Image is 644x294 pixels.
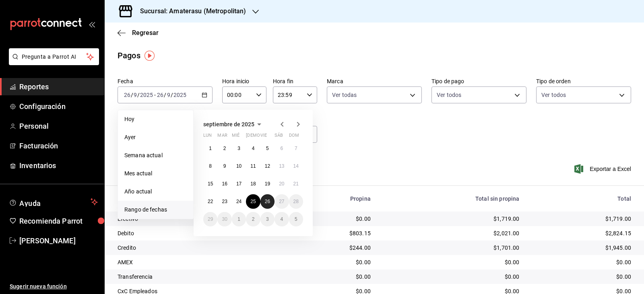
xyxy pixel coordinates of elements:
[19,121,98,132] span: Personal
[171,92,173,98] span: /
[217,141,231,156] button: 2 de septiembre de 2025
[124,169,187,178] span: Mes actual
[265,163,270,169] abbr: 12 de septiembre de 2025
[260,159,275,173] button: 12 de septiembre de 2025
[237,146,240,151] abbr: 3 de septiembre de 2025
[266,216,269,222] abbr: 3 de octubre de 2025
[533,258,631,266] div: $0.00
[260,177,275,191] button: 19 de septiembre de 2025
[222,78,266,84] label: Hora inicio
[533,195,631,202] div: Total
[289,194,303,209] button: 28 de septiembre de 2025
[144,51,155,61] img: Tooltip marker
[10,282,98,291] span: Sugerir nueva función
[275,159,289,173] button: 13 de septiembre de 2025
[118,244,269,252] div: Credito
[9,48,99,65] button: Pregunta a Parrot AI
[118,49,140,62] div: Pagos
[260,212,275,226] button: 3 de octubre de 2025
[293,181,299,187] abbr: 21 de septiembre de 2025
[140,92,153,98] input: ----
[209,146,212,151] abbr: 1 de septiembre de 2025
[19,216,98,226] span: Recomienda Parrot
[289,177,303,191] button: 21 de septiembre de 2025
[275,133,283,141] abbr: sábado
[289,133,299,141] abbr: domingo
[223,146,226,151] abbr: 2 de septiembre de 2025
[265,181,270,187] abbr: 19 de septiembre de 2025
[246,159,260,173] button: 11 de septiembre de 2025
[154,92,156,98] span: -
[541,91,566,99] span: Ver todos
[137,92,140,98] span: /
[203,133,212,141] abbr: lunes
[384,244,520,252] div: $1,701.00
[275,141,289,156] button: 6 de septiembre de 2025
[19,81,98,92] span: Reportes
[236,181,242,187] abbr: 17 de septiembre de 2025
[167,92,171,98] input: --
[246,141,260,156] button: 4 de septiembre de 2025
[289,141,303,156] button: 7 de septiembre de 2025
[232,212,246,226] button: 1 de octubre de 2025
[217,177,231,191] button: 16 de septiembre de 2025
[246,194,260,209] button: 25 de septiembre de 2025
[208,181,213,187] abbr: 15 de septiembre de 2025
[124,133,187,142] span: Ayer
[260,194,275,209] button: 26 de septiembre de 2025
[217,194,231,209] button: 23 de septiembre de 2025
[19,235,98,246] span: [PERSON_NAME]
[203,177,217,191] button: 15 de septiembre de 2025
[19,101,98,112] span: Configuración
[236,163,242,169] abbr: 10 de septiembre de 2025
[384,258,520,266] div: $0.00
[280,146,283,151] abbr: 6 de septiembre de 2025
[124,92,131,98] input: --
[222,199,227,204] abbr: 23 de septiembre de 2025
[282,273,371,281] div: $0.00
[223,163,226,169] abbr: 9 de septiembre de 2025
[118,273,269,281] div: Transferencia
[533,273,631,281] div: $0.00
[252,216,255,222] abbr: 2 de octubre de 2025
[124,206,187,214] span: Rango de fechas
[118,78,213,84] label: Fecha
[118,258,269,266] div: AMEX
[217,133,227,141] abbr: martes
[293,163,299,169] abbr: 14 de septiembre de 2025
[203,212,217,226] button: 29 de septiembre de 2025
[124,115,187,123] span: Hoy
[208,199,213,204] abbr: 22 de septiembre de 2025
[164,92,166,98] span: /
[279,199,284,204] abbr: 27 de septiembre de 2025
[124,151,187,160] span: Semana actual
[203,121,254,127] span: septiembre de 2025
[536,78,631,84] label: Tipo de orden
[279,181,284,187] abbr: 20 de septiembre de 2025
[208,216,213,222] abbr: 29 de septiembre de 2025
[236,199,242,204] abbr: 24 de septiembre de 2025
[260,133,267,141] abbr: viernes
[576,164,631,174] span: Exportar a Excel
[295,216,297,222] abbr: 5 de octubre de 2025
[232,177,246,191] button: 17 de septiembre de 2025
[273,78,317,84] label: Hora fin
[384,229,520,237] div: $2,021.00
[250,181,256,187] abbr: 18 de septiembre de 2025
[157,92,164,98] input: --
[19,197,87,207] span: Ayuda
[295,146,297,151] abbr: 7 de septiembre de 2025
[384,195,520,202] div: Total sin propina
[6,58,99,67] a: Pregunta a Parrot AI
[246,212,260,226] button: 2 de octubre de 2025
[209,163,212,169] abbr: 8 de septiembre de 2025
[222,181,227,187] abbr: 16 de septiembre de 2025
[275,212,289,226] button: 4 de octubre de 2025
[173,92,187,98] input: ----
[134,6,246,16] h3: Sucursal: Amaterasu (Metropolitan)
[279,163,284,169] abbr: 13 de septiembre de 2025
[533,229,631,237] div: $2,824.15
[89,21,95,27] button: open_drawer_menu
[384,215,520,223] div: $1,719.00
